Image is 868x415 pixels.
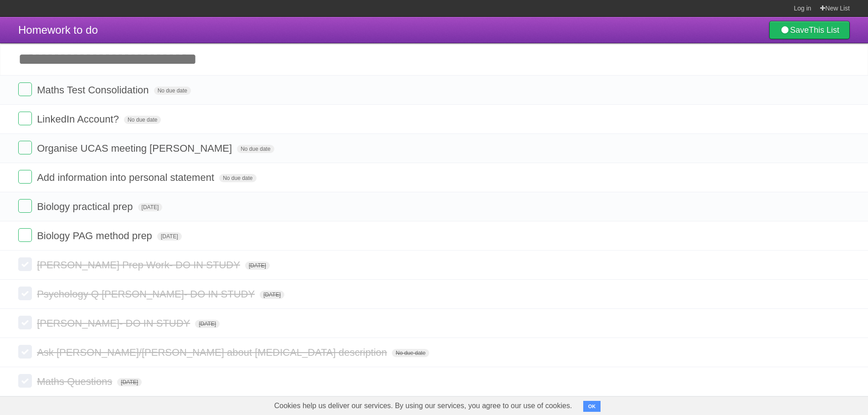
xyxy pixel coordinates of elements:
[37,84,151,96] span: Maths Test Consolidation
[18,24,98,36] span: Homework to do
[769,21,850,39] a: SaveThis List
[18,170,32,184] label: Done
[18,345,32,359] label: Done
[583,401,601,412] button: OK
[18,141,32,154] label: Done
[37,201,135,212] span: Biology practical prep
[260,291,284,299] span: [DATE]
[809,26,839,35] b: This List
[18,316,32,329] label: Done
[157,232,182,241] span: [DATE]
[37,113,121,125] span: LinkedIn Account?
[18,82,32,96] label: Done
[18,112,32,125] label: Done
[154,87,191,95] span: No due date
[18,199,32,213] label: Done
[265,397,581,415] span: Cookies help us deliver our services. By using our services, you agree to our use of cookies.
[195,320,220,328] span: [DATE]
[237,145,274,153] span: No due date
[37,172,216,183] span: Add information into personal statement
[37,376,114,387] span: Maths Questions
[124,116,161,124] span: No due date
[37,347,389,358] span: Ask [PERSON_NAME]/[PERSON_NAME] about [MEDICAL_DATA] description
[37,318,192,329] span: [PERSON_NAME]- DO IN STUDY
[37,259,242,271] span: [PERSON_NAME] Prep Work- DO IN STUDY
[18,287,32,300] label: Done
[245,261,270,270] span: [DATE]
[37,143,234,154] span: Organise UCAS meeting [PERSON_NAME]
[18,374,32,388] label: Done
[138,203,163,211] span: [DATE]
[37,230,154,241] span: Biology PAG method prep
[18,257,32,271] label: Done
[392,349,429,357] span: No due date
[219,174,256,182] span: No due date
[37,288,257,300] span: Psychology Q [PERSON_NAME]- DO IN STUDY
[117,378,142,386] span: [DATE]
[18,228,32,242] label: Done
